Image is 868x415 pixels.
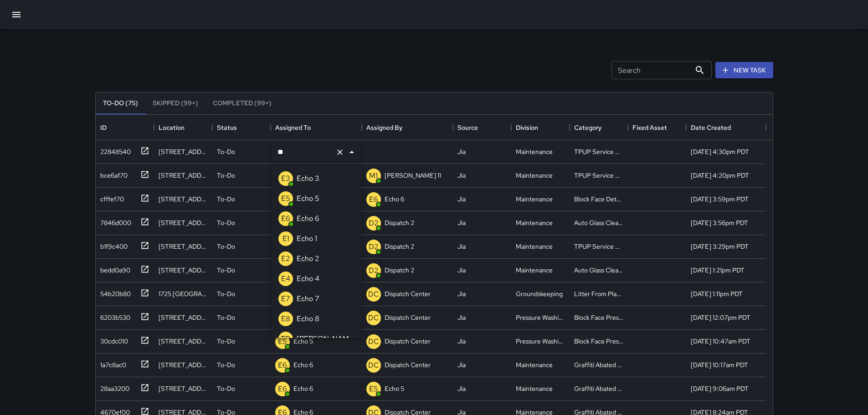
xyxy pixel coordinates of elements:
div: b1f9c400 [97,238,128,251]
div: Maintenance [516,384,553,393]
p: To-Do [217,384,235,393]
button: New Task [715,62,773,79]
div: 1904 Franklin Street [159,360,208,369]
div: Date Created [691,115,731,140]
div: 8/29/2025, 12:07pm PDT [691,313,750,322]
div: Category [570,115,628,140]
div: Location [154,115,212,140]
p: E1 [282,233,289,244]
div: 8/29/2025, 1:21pm PDT [691,266,745,275]
div: Pressure Washing [516,337,565,346]
div: Jia [457,384,466,393]
div: Graffiti Abated Large [574,384,623,393]
div: Jia [457,266,466,275]
div: 326 23rd Street [159,242,208,251]
p: Dispatch Center [385,313,431,322]
p: E8 [281,313,290,324]
div: 1a7c8ac0 [97,357,126,369]
div: ID [100,115,107,140]
p: Dispatch 2 [385,218,414,227]
div: Assigned To [275,115,311,140]
div: Maintenance [516,171,553,180]
p: DC [368,336,379,347]
p: E5 [278,336,287,347]
div: 6203b530 [97,309,130,322]
div: Maintenance [516,218,553,227]
p: E5 [369,384,378,395]
p: Dispatch 2 [385,242,414,251]
p: D2 [369,265,379,276]
p: TD [281,333,291,344]
div: 28aa3200 [97,380,129,393]
div: 30cdc010 [97,333,128,346]
p: Echo 6 [385,195,404,204]
div: 8/29/2025, 3:29pm PDT [691,242,749,251]
p: To-Do [217,289,235,298]
div: Auto Glass Cleaned Up [574,218,623,227]
div: 529 17th Street [159,266,208,275]
div: Maintenance [516,242,553,251]
div: Maintenance [516,147,553,156]
button: Close [345,146,358,159]
p: [PERSON_NAME] [297,333,354,344]
p: DC [368,360,379,371]
p: E4 [281,273,290,284]
button: Completed (99+) [205,92,279,114]
div: Litter From Planter Removed [574,289,623,298]
div: Division [516,115,538,140]
div: 8/29/2025, 1:11pm PDT [691,289,743,298]
p: Echo 3 [297,173,319,184]
p: Dispatch 2 [385,266,414,275]
p: Echo 6 [293,360,313,369]
div: Jia [457,289,466,298]
div: 8/29/2025, 4:20pm PDT [691,171,749,180]
div: 230 Bay Place [159,147,208,156]
div: 8/29/2025, 3:59pm PDT [691,195,749,204]
p: Dispatch Center [385,360,431,369]
div: 22848540 [97,143,131,156]
p: Echo 5 [297,193,319,204]
button: Clear [334,146,346,159]
div: Jia [457,360,466,369]
p: To-Do [217,360,235,369]
div: Pressure Washing [516,313,565,322]
p: Dispatch Center [385,289,431,298]
button: To-Do (75) [96,92,145,114]
p: M1 [369,170,378,181]
div: 1739 Broadway [159,195,208,204]
div: 54b20b80 [97,286,131,298]
p: Echo 2 [297,253,319,264]
div: 8/29/2025, 10:47am PDT [691,337,750,346]
button: Skipped (99+) [145,92,205,114]
p: To-Do [217,171,235,180]
div: Jia [457,147,466,156]
div: 2350 Harrison Street [159,171,208,180]
p: Echo 4 [297,273,319,284]
p: E3 [281,173,290,184]
div: Status [217,115,237,140]
div: 428 13th Street [159,313,208,322]
div: Block Face Detailed [574,195,623,204]
p: To-Do [217,337,235,346]
div: Jia [457,195,466,204]
div: Maintenance [516,360,553,369]
p: DC [368,289,379,300]
p: Echo 5 [385,384,404,393]
div: Auto Glass Cleaned Up [574,266,623,275]
div: Jia [457,313,466,322]
p: To-Do [217,195,235,204]
div: bedd0a90 [97,262,130,275]
p: D2 [369,241,379,252]
div: Maintenance [516,266,553,275]
div: TPUP Service Requested [574,242,623,251]
p: D2 [369,218,379,229]
p: [PERSON_NAME] 11 [385,171,441,180]
div: Date Created [686,115,766,140]
p: Echo 1 [297,233,317,244]
div: 1728 San Pablo Avenue [159,384,208,393]
div: 8/29/2025, 10:17am PDT [691,360,748,369]
div: 8/29/2025, 3:56pm PDT [691,218,748,227]
p: Echo 6 [293,384,313,393]
div: Fixed Asset [628,115,686,140]
p: Echo 7 [297,293,319,304]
